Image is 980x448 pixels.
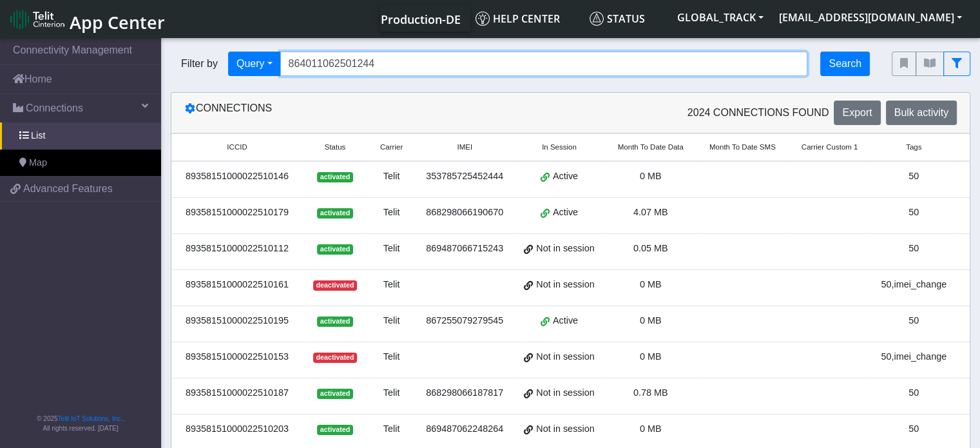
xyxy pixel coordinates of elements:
[470,6,584,32] a: Help center
[590,12,604,26] img: status.svg
[590,12,645,26] span: Status
[23,181,113,197] span: Advanced Features
[618,142,684,153] span: Month To Date Data
[313,353,357,363] span: deactivated
[878,170,949,184] div: 50
[892,52,970,76] div: fitlers menu
[906,142,921,153] span: Tags
[771,6,970,29] button: [EMAIL_ADDRESS][DOMAIN_NAME]
[10,5,163,33] a: App Center
[70,10,165,34] span: App Center
[878,206,949,220] div: 50
[317,317,352,327] span: activated
[802,142,858,153] span: Carrier Custom 1
[423,422,506,436] div: 869487062248264
[536,350,594,364] span: Not in session
[423,314,506,328] div: 867255079279545
[179,386,295,400] div: 89358151000022510187
[457,142,472,153] span: IMEI
[58,415,122,422] a: Telit IoT Solutions, Inc.
[228,52,281,76] button: Query
[10,9,64,30] img: logo-telit-cinterion-gw-new.png
[375,278,408,292] div: Telit
[542,142,577,153] span: In Session
[325,142,346,153] span: Status
[834,101,880,125] button: Export
[842,107,872,118] span: Export
[179,206,295,220] div: 89358151000022510179
[317,389,352,399] span: activated
[640,315,662,326] span: 0 MB
[175,101,571,125] div: Connections
[820,52,870,76] button: Search
[423,206,506,220] div: 868298066190670
[313,280,357,291] span: deactivated
[31,129,45,143] span: List
[878,386,949,400] div: 50
[476,12,490,26] img: knowledge.svg
[553,206,578,220] span: Active
[227,142,247,153] span: ICCID
[640,351,662,362] span: 0 MB
[381,12,461,27] span: Production-DE
[423,242,506,256] div: 869487066715243
[179,278,295,292] div: 89358151000022510161
[179,422,295,436] div: 89358151000022510203
[536,242,594,256] span: Not in session
[553,170,578,184] span: Active
[29,156,47,170] span: Map
[476,12,560,26] span: Help center
[878,278,949,292] div: 50,imei_change
[640,279,662,289] span: 0 MB
[171,56,228,72] span: Filter by
[878,350,949,364] div: 50,imei_change
[375,242,408,256] div: Telit
[375,170,408,184] div: Telit
[536,278,594,292] span: Not in session
[633,207,668,217] span: 4.07 MB
[375,206,408,220] div: Telit
[375,422,408,436] div: Telit
[26,101,83,116] span: Connections
[375,386,408,400] div: Telit
[878,314,949,328] div: 50
[280,52,808,76] input: Search...
[878,422,949,436] div: 50
[886,101,957,125] button: Bulk activity
[423,170,506,184] div: 353785725452444
[640,171,662,181] span: 0 MB
[317,425,352,435] span: activated
[536,422,594,436] span: Not in session
[553,314,578,328] span: Active
[878,242,949,256] div: 50
[179,170,295,184] div: 89358151000022510146
[894,107,948,118] span: Bulk activity
[380,142,403,153] span: Carrier
[317,244,352,255] span: activated
[317,208,352,219] span: activated
[669,6,771,29] button: GLOBAL_TRACK
[633,243,668,253] span: 0.05 MB
[536,386,594,400] span: Not in session
[179,350,295,364] div: 89358151000022510153
[380,6,460,32] a: Your current platform instance
[709,142,776,153] span: Month To Date SMS
[640,424,662,434] span: 0 MB
[584,6,669,32] a: Status
[179,314,295,328] div: 89358151000022510195
[633,387,668,398] span: 0.78 MB
[317,172,352,182] span: activated
[179,242,295,256] div: 89358151000022510112
[687,105,829,121] span: 2024 Connections found
[375,314,408,328] div: Telit
[423,386,506,400] div: 868298066187817
[375,350,408,364] div: Telit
